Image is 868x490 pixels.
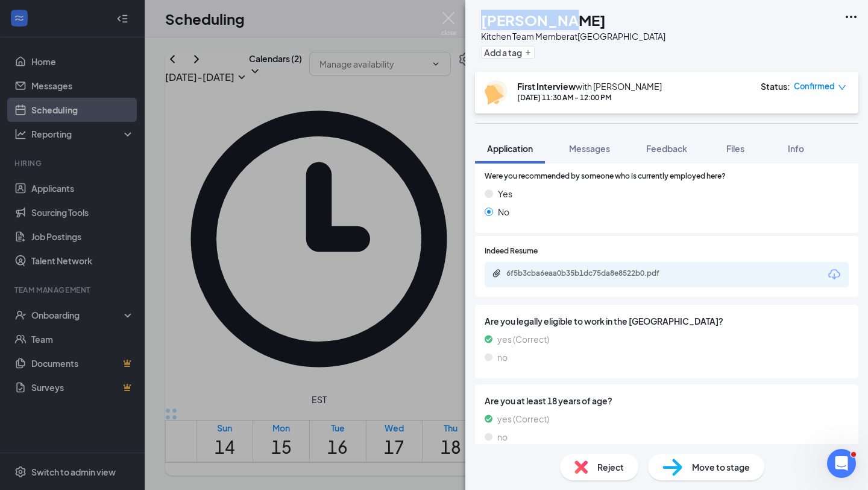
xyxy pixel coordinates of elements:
[517,80,662,92] div: with [PERSON_NAME]
[506,269,675,278] div: 6f5b3cba6eaa0b35b1dc75da8e8522b0.pdf
[497,430,508,444] span: no
[485,246,538,257] span: Indeed Resume
[844,10,858,24] svg: Ellipses
[517,92,662,103] div: [DATE] 11:30 AM - 12:00 PM
[492,269,687,280] a: Paperclip6f5b3cba6eaa0b35b1dc75da8e8522b0.pdf
[597,460,624,474] span: Reject
[497,351,508,364] span: no
[726,143,744,154] span: Files
[487,143,533,154] span: Application
[481,30,665,42] div: Kitchen Team Member at [GEOGRAPHIC_DATA]
[761,80,790,92] div: Status :
[481,46,535,59] button: PlusAdd a tag
[646,143,687,154] span: Feedback
[788,143,804,154] span: Info
[827,449,856,478] iframe: Intercom live chat
[485,314,849,328] span: Are you legally eligible to work in the [GEOGRAPHIC_DATA]?
[524,49,532,56] svg: Plus
[497,412,549,425] span: yes (Correct)
[498,187,512,200] span: Yes
[492,269,502,278] svg: Paperclip
[485,394,849,407] span: Are you at least 18 years of age?
[498,205,509,218] span: No
[838,83,846,92] span: down
[827,267,841,282] svg: Download
[569,143,610,154] span: Messages
[485,171,726,182] span: Were you recommended by someone who is currently employed here?
[481,10,606,30] h1: [PERSON_NAME]
[692,460,750,474] span: Move to stage
[497,332,549,346] span: yes (Correct)
[794,80,835,92] span: Confirmed
[517,81,576,92] b: First Interview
